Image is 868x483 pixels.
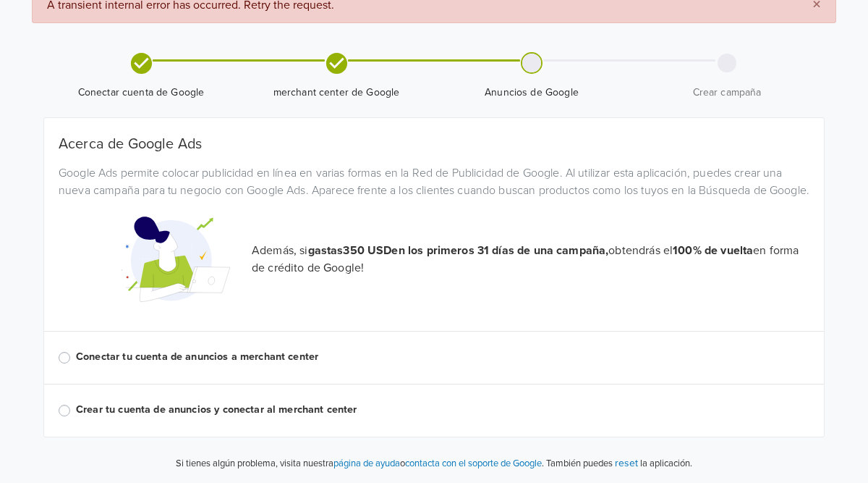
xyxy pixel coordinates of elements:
p: Si tienes algún problema, visita nuestra o . [176,457,544,471]
h5: Acerca de Google Ads [59,135,809,153]
div: Google Ads permite colocar publicidad en línea en varias formas en la Red de Publicidad de Google... [48,164,820,199]
p: También puedes la aplicación. [544,455,692,471]
a: contacta con el soporte de Google [405,458,542,469]
img: Google Promotional Codes [122,205,230,314]
a: página de ayuda [333,458,400,469]
span: Conectar cuenta de Google [49,85,233,100]
strong: 100% de vuelta [673,243,753,258]
button: reset [615,455,638,471]
strong: gastas 350 USD en los primeros 31 días de una campaña, [308,243,609,258]
label: Conectar tu cuenta de anuncios a merchant center [76,349,809,365]
label: Crear tu cuenta de anuncios y conectar al merchant center [76,402,809,418]
p: Además, si obtendrás el en forma de crédito de Google! [252,242,809,277]
span: merchant center de Google [244,85,428,100]
span: Anuncios de Google [440,85,624,100]
span: Crear campaña [635,85,819,100]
